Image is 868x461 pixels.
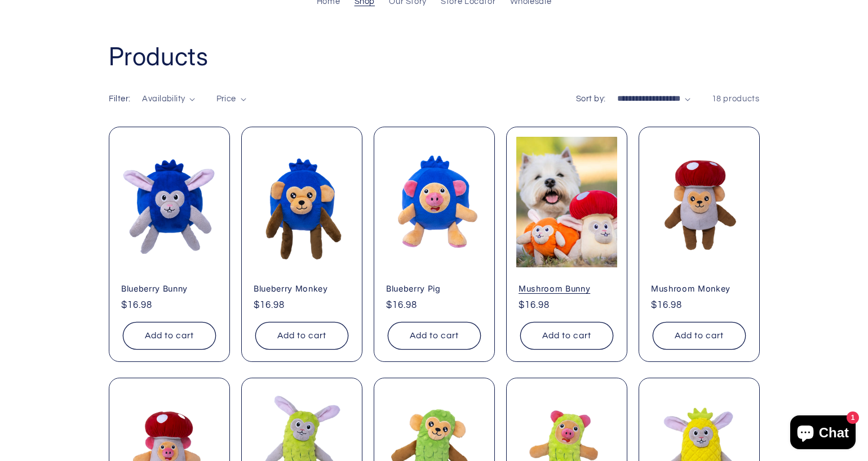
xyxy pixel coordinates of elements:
[216,93,246,105] summary: Price
[121,284,218,294] a: Blueberry Bunny
[142,93,195,105] summary: Availability (0 selected)
[254,284,350,294] a: Blueberry Monkey
[653,322,746,350] button: Add to cart
[519,284,615,294] a: Mushroom Bunny
[216,95,236,103] span: Price
[123,322,216,350] button: Add to cart
[255,322,348,350] button: Add to cart
[576,95,605,103] label: Sort by:
[109,93,131,105] h2: Filter:
[109,41,760,73] h1: Products
[388,322,481,350] button: Add to cart
[787,415,859,452] inbox-online-store-chat: Shopify online store chat
[712,95,760,103] span: 18 products
[386,284,482,294] a: Blueberry Pig
[520,322,613,350] button: Add to cart
[651,284,747,294] a: Mushroom Monkey
[142,95,185,103] span: Availability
